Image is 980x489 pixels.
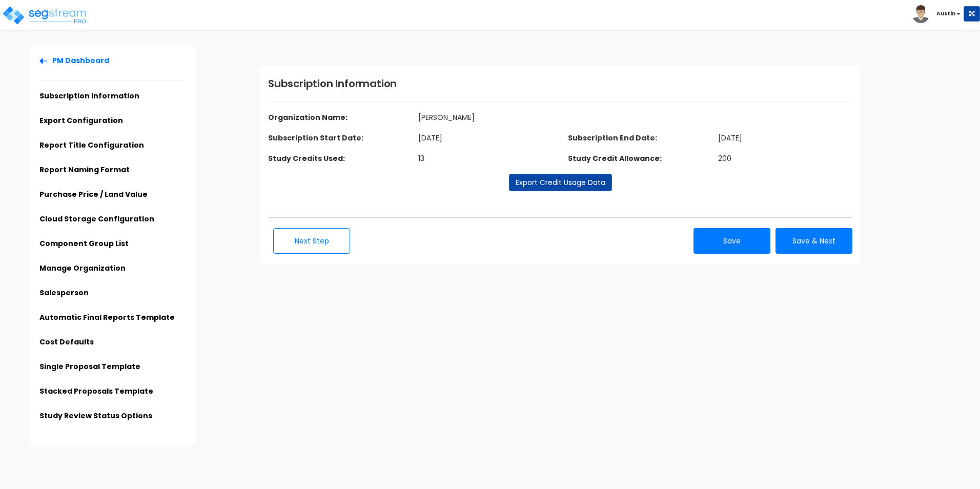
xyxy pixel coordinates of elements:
[39,189,148,199] a: Purchase Price / Land Value
[39,288,89,298] a: Salesperson
[39,214,154,224] a: Cloud Storage Configuration
[39,165,130,175] a: Report Naming Format
[775,228,852,254] button: Save & Next
[273,228,350,254] button: Next Step
[39,115,123,126] a: Export Configuration
[39,140,144,150] a: Report Title Configuration
[39,58,47,64] img: Back
[39,411,152,421] a: Study Review Status Options
[268,76,852,91] h1: Subscription Information
[411,133,561,143] dd: [DATE]
[411,112,710,123] dd: [PERSON_NAME]
[2,5,89,26] img: logo_pro_r.png
[912,5,930,23] img: avatar.png
[39,312,175,322] a: Automatic Final Reports Template
[260,112,560,123] dt: Organization Name:
[710,133,861,143] dd: [DATE]
[936,10,955,17] b: Austin
[560,133,710,143] dt: Subscription End Date:
[39,386,153,396] a: Stacked Proposals Template
[260,133,411,143] dt: Subscription Start Date:
[39,55,109,66] a: PM Dashboard
[260,153,411,164] dt: Study Credits Used:
[411,153,561,164] dd: 13
[39,337,94,347] a: Cost Defaults
[560,153,710,164] dt: Study Credit Allowance:
[39,361,140,372] a: Single Proposal Template
[39,238,129,249] a: Component Group List
[693,228,770,254] button: Save
[509,174,612,191] a: Export Credit Usage Data
[710,153,861,164] dd: 200
[39,91,139,101] a: Subscription Information
[39,263,126,273] a: Manage Organization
